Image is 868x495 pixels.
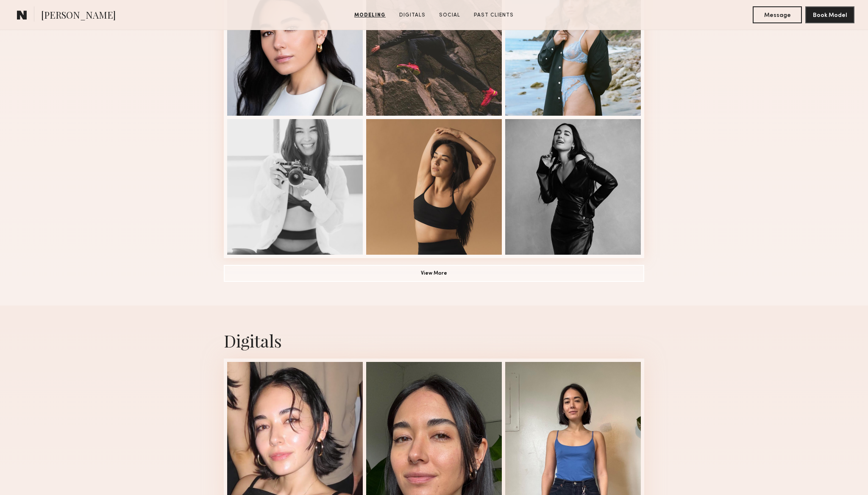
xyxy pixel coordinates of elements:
div: Digitals [224,329,644,352]
a: Modeling [351,11,389,19]
a: Digitals [396,11,429,19]
button: Message [753,6,802,23]
a: Book Model [805,11,854,18]
span: [PERSON_NAME] [41,8,116,23]
button: View More [224,265,644,282]
a: Social [436,11,464,19]
a: Past Clients [470,11,517,19]
button: Book Model [805,6,854,23]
